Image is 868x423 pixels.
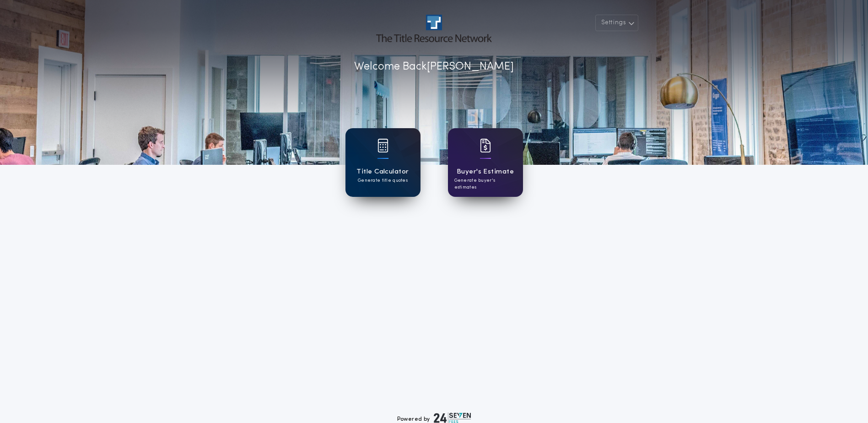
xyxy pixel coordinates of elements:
h1: Buyer's Estimate [457,167,514,177]
button: Settings [595,15,638,31]
p: Welcome Back [PERSON_NAME] [354,59,514,75]
img: card icon [377,139,388,152]
p: Generate title quotes [358,177,408,184]
p: Generate buyer's estimates [454,177,517,191]
img: card icon [480,139,491,152]
a: card iconTitle CalculatorGenerate title quotes [345,128,421,197]
h1: Title Calculator [356,167,409,177]
img: account-logo [376,15,491,42]
a: card iconBuyer's EstimateGenerate buyer's estimates [448,128,523,197]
